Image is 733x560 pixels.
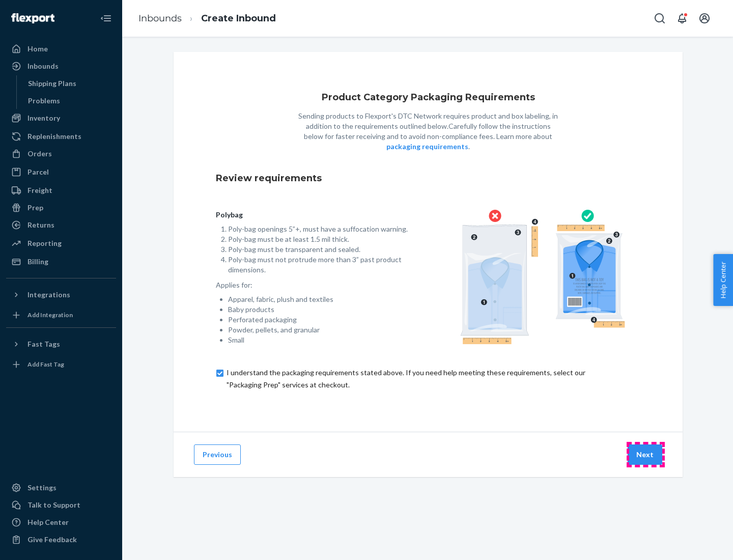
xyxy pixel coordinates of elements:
a: Parcel [6,164,116,180]
div: Settings [27,483,57,493]
a: Orders [6,146,116,162]
div: Parcel [27,167,49,177]
ol: breadcrumbs [130,4,284,34]
p: Applies for: [216,280,412,290]
div: Returns [27,220,54,230]
div: Replenishments [27,131,81,142]
a: Freight [6,182,116,199]
a: Returns [6,217,116,233]
div: Add Integration [27,311,73,319]
a: Add Fast Tag [6,356,116,373]
div: Prep [27,203,43,213]
a: Prep [6,200,116,216]
li: Poly-bag must be transparent and sealed. [228,244,412,255]
a: Problems [23,93,117,109]
img: polybag.ac92ac876edd07edd96c1eaacd328395.png [460,210,625,344]
p: Polybag [216,210,412,220]
a: Inventory [6,110,116,126]
li: Small [228,335,412,345]
div: Problems [28,96,60,106]
a: Create Inbound [201,13,276,24]
button: Open Search Box [650,8,670,29]
button: packaging requirements [386,142,468,152]
button: Previous [194,444,241,465]
div: Freight [27,185,52,195]
div: Home [27,44,48,54]
div: Talk to Support [27,500,80,510]
a: Talk to Support [6,497,116,513]
button: Integrations [6,287,116,303]
h1: Product Category Packaging Requirements [322,93,535,103]
button: Fast Tags [6,336,116,352]
button: Give Feedback [6,531,116,548]
li: Poly-bag must not protrude more than 3” past product dimensions. [228,255,412,275]
a: Shipping Plans [23,75,117,92]
div: Fast Tags [27,339,60,349]
a: Add Integration [6,307,116,323]
a: Replenishments [6,128,116,145]
div: Reporting [27,238,62,248]
div: Help Center [27,517,69,527]
a: Settings [6,480,116,496]
button: Open account menu [694,8,715,29]
div: Add Fast Tag [27,360,64,369]
li: Poly-bag openings 5”+, must have a suffocation warning. [228,224,412,234]
button: Help Center [713,254,733,306]
a: Inbounds [6,58,116,74]
button: Next [628,444,662,465]
div: Inventory [27,113,60,123]
li: Baby products [228,304,412,315]
button: Close Navigation [96,8,116,29]
div: Integrations [27,290,70,300]
a: Home [6,41,116,57]
a: Billing [6,254,116,270]
p: Sending products to Flexport's DTC Network requires product and box labeling, in addition to the ... [296,111,560,152]
div: Review requirements [216,164,640,193]
div: Billing [27,257,48,267]
div: Give Feedback [27,535,77,545]
a: Inbounds [138,13,182,24]
li: Powder, pellets, and granular [228,325,412,335]
div: Inbounds [27,61,59,71]
div: Orders [27,149,52,159]
div: Shipping Plans [28,78,76,89]
li: Apparel, fabric, plush and textiles [228,294,412,304]
li: Poly-bag must be at least 1.5 mil thick. [228,234,412,244]
button: Open notifications [672,8,692,29]
a: Help Center [6,514,116,530]
li: Perforated packaging [228,315,412,325]
img: Flexport logo [11,13,54,23]
a: Reporting [6,235,116,251]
